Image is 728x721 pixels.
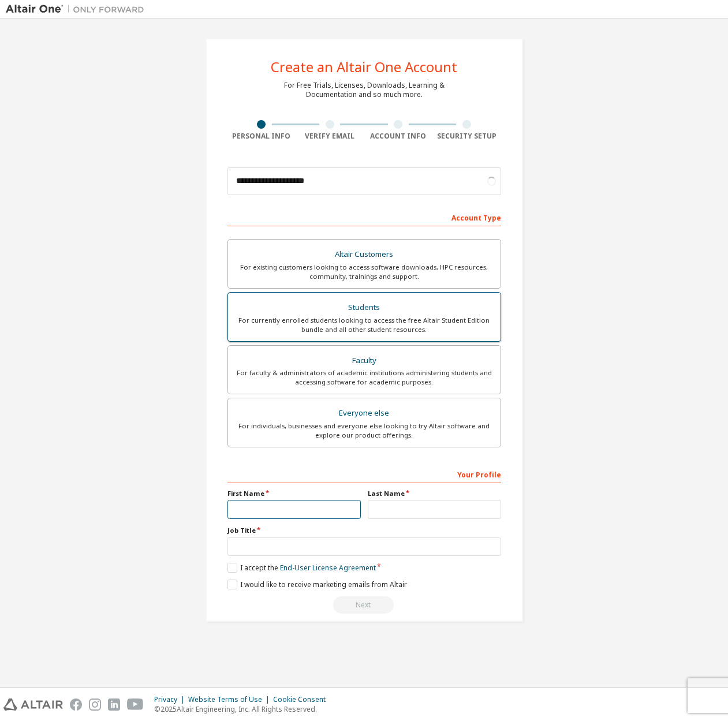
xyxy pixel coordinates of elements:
img: instagram.svg [89,698,101,711]
div: Your Profile [227,465,501,483]
div: For existing customers looking to access software downloads, HPC resources, community, trainings ... [235,263,494,281]
label: I accept the [227,563,376,573]
div: Students [235,300,494,316]
div: Account Type [227,208,501,226]
div: Faculty [235,353,494,369]
div: Privacy [154,695,188,704]
label: Last Name [368,489,501,498]
div: Personal Info [227,132,296,141]
label: Job Title [227,526,501,535]
div: Everyone else [235,405,494,421]
div: Security Setup [432,132,501,141]
img: youtube.svg [127,698,144,711]
a: End-User License Agreement [280,563,376,573]
div: For Free Trials, Licenses, Downloads, Learning & Documentation and so much more. [284,81,445,99]
div: Create an Altair One Account [271,60,457,74]
label: First Name [227,489,361,498]
p: © 2025 Altair Engineering, Inc. All Rights Reserved. [154,704,333,714]
img: facebook.svg [70,698,82,711]
div: Website Terms of Use [188,695,273,704]
div: Account Info [364,132,433,141]
div: For faculty & administrators of academic institutions administering students and accessing softwa... [235,368,494,387]
img: linkedin.svg [108,698,120,711]
div: Altair Customers [235,246,494,263]
div: For currently enrolled students looking to access the free Altair Student Edition bundle and all ... [235,316,494,334]
div: For individuals, businesses and everyone else looking to try Altair software and explore our prod... [235,421,494,440]
img: Altair One [6,3,150,15]
img: altair_logo.svg [3,698,63,711]
label: I would like to receive marketing emails from Altair [227,580,407,589]
div: Verify Email [296,132,364,141]
div: Please wait while checking email ... [227,596,501,614]
div: Cookie Consent [273,695,333,704]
